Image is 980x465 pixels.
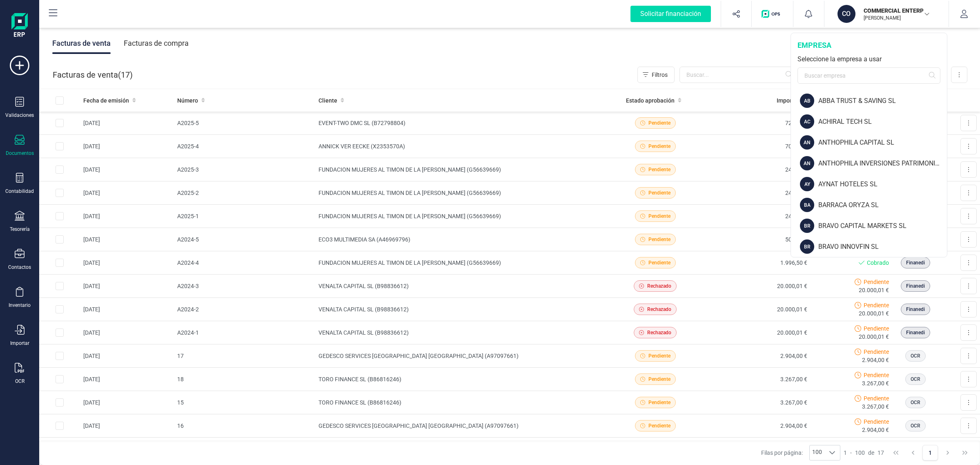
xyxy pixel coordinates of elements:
div: Row Selected dd4063dc-1a33-4159-b2d0-d799967b21e8 [56,119,64,127]
td: [DATE] [80,228,174,251]
span: Pendiente [648,212,670,220]
span: OCR [911,352,920,360]
td: 15 [174,391,315,414]
span: Pendiente [648,236,670,243]
span: Cliente [318,96,337,105]
td: 3.267,00 € [707,438,810,461]
span: Finanedi [906,259,925,266]
div: ACHIRAL TECH SL [818,117,947,127]
td: 3.267,00 € [707,368,810,391]
div: AY [800,177,814,191]
td: [DATE] [80,251,174,275]
p: [PERSON_NAME] [864,15,929,21]
span: Fecha de emisión [83,96,129,105]
td: A2024-5 [174,228,315,251]
td: A2025-4 [174,135,315,158]
td: GEDESCO SERVICES [GEOGRAPHIC_DATA] [GEOGRAPHIC_DATA] (A97097661) [315,414,604,438]
div: Row Selected 28a573cc-dc01-4c88-b936-2d37762cb016 [56,422,64,430]
td: 1.996,50 € [707,251,810,275]
div: Importar [10,340,29,347]
td: TORO FINANCE SL (B86816246) [315,438,604,461]
td: [DATE] [80,112,174,135]
span: 1 [844,449,847,457]
td: VENALTA CAPITAL SL (B98836612) [315,298,604,321]
div: AN [800,156,814,170]
div: CO [837,5,855,23]
span: Pendiente [648,166,670,173]
span: Importe [777,96,797,105]
input: Buscar empresa [797,67,940,84]
div: Row Selected a4f079fd-13ac-4cec-b07e-e2144b8cca64 [56,165,64,174]
button: Previous Page [905,445,921,461]
td: ANNICK VER EECKE (X2353570A) [315,135,604,158]
span: OCR [911,399,920,406]
span: Pendiente [864,324,889,333]
button: Logo de OPS [757,1,788,27]
span: 100 [810,445,824,460]
span: Pendiente [864,348,889,356]
button: First Page [888,445,904,461]
div: BR [800,239,814,254]
span: Número [177,96,198,105]
p: COMMERCIAL ENTERPRISE GREEN SL [864,7,929,15]
div: Inventario [9,302,31,309]
td: 20.000,01 € [707,275,810,298]
span: Pendiente [648,352,670,360]
td: [DATE] [80,438,174,461]
span: Pendiente [648,143,670,150]
span: 20.000,01 € [859,286,889,294]
td: TORO FINANCE SL (B86816246) [315,368,604,391]
button: Page 1 [922,445,938,461]
td: 720,00 € [707,112,810,135]
span: Estado aprobación [626,96,675,105]
div: - [844,449,884,457]
span: Pendiente [864,418,889,426]
span: Pendiente [648,119,670,127]
td: 20.000,01 € [707,321,810,344]
td: 3.267,00 € [707,391,810,414]
td: A2025-1 [174,205,315,228]
span: Finanedi [906,329,925,336]
div: Row Selected 63f6349c-7531-4573-85ad-9a710382fb30 [56,235,64,244]
div: Contabilidad [5,188,34,194]
span: de [868,449,874,457]
span: Pendiente [648,376,670,383]
div: ANTHOPHILA INVERSIONES PATRIMONIALES SL [818,159,947,168]
td: [DATE] [80,275,174,298]
td: 2.904,00 € [707,344,810,368]
td: 701,80 € [707,135,810,158]
td: [DATE] [80,135,174,158]
div: BR [800,219,814,233]
div: Validaciones [5,112,34,118]
td: 14 [174,438,315,461]
span: Pendiente [648,259,670,266]
input: Buscar... [679,67,797,83]
td: VENALTA CAPITAL SL (B98836612) [315,275,604,298]
td: FUNDACION MUJERES AL TIMON DE LA [PERSON_NAME] (G56639669) [315,205,604,228]
button: Next Page [940,445,955,461]
td: FUNDACION MUJERES AL TIMON DE LA [PERSON_NAME] (G56639669) [315,181,604,205]
div: Facturas de venta [52,33,111,54]
span: Pendiente [864,371,889,379]
span: 20.000,01 € [859,309,889,317]
td: FUNDACION MUJERES AL TIMON DE LA [PERSON_NAME] (G56639669) [315,158,604,181]
button: COCOMMERCIAL ENTERPRISE GREEN SL[PERSON_NAME] [834,1,939,27]
td: VENALTA CAPITAL SL (B98836612) [315,321,604,344]
div: Row Selected ec6474d4-6f19-48f0-8905-91bfb8deff6e [56,189,64,197]
div: Seleccione la empresa a usar [797,54,940,64]
span: Rechazado [647,329,671,336]
td: [DATE] [80,368,174,391]
img: Logo de OPS [762,10,783,18]
span: 17 [878,449,884,457]
div: BA [800,198,814,212]
div: Row Selected 8ef9970d-f5a1-4f77-be1a-28b91e21b724 [56,305,64,313]
div: AC [800,114,814,129]
span: 17 [121,69,130,80]
td: GEDESCO SERVICES [GEOGRAPHIC_DATA] [GEOGRAPHIC_DATA] (A97097661) [315,344,604,368]
span: Cobrado [867,259,889,267]
span: Rechazado [647,306,671,313]
div: Row Selected 7c14b629-9b06-4373-8018-27b29b6fb16d [56,282,64,290]
td: A2025-3 [174,158,315,181]
div: ANTHOPHILA CAPITAL SL [818,138,947,148]
div: Row Selected c93de10e-ef10-4394-8fc8-b02504c097a1 [56,375,64,383]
